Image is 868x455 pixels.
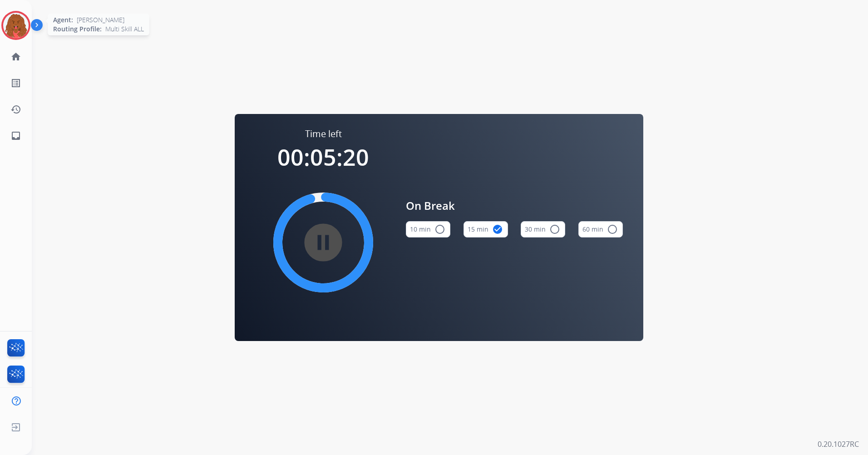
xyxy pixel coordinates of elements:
button: 30 min [521,221,565,237]
button: 10 min [406,221,450,237]
mat-icon: list_alt [10,78,21,89]
span: Routing Profile: [53,25,102,34]
mat-icon: history [10,104,21,115]
button: 60 min [578,221,623,237]
mat-icon: radio_button_unchecked [549,224,560,235]
span: Multi Skill ALL [105,25,144,34]
mat-icon: home [10,51,21,62]
mat-icon: radio_button_unchecked [607,224,618,235]
span: Agent: [53,15,73,25]
mat-icon: check_circle [492,224,503,235]
span: Time left [305,128,342,140]
img: avatar [3,13,29,38]
p: 0.20.1027RC [818,439,859,450]
span: 00:05:20 [277,142,369,173]
span: On Break [406,198,623,214]
mat-icon: inbox [10,130,21,141]
mat-icon: radio_button_unchecked [434,224,445,235]
mat-icon: pause_circle_filled [318,237,329,248]
button: 15 min [464,221,508,237]
span: [PERSON_NAME] [77,15,124,25]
